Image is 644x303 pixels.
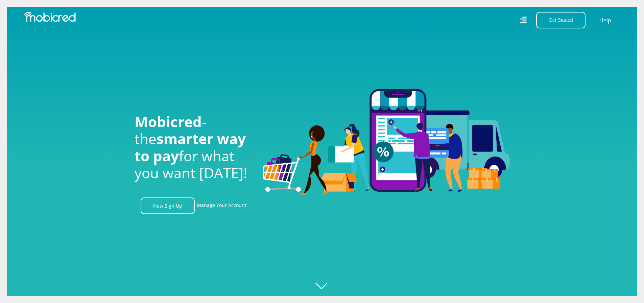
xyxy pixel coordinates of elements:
a: Manage Your Account [197,197,246,214]
a: Help [599,16,612,25]
span: smarter way to pay [135,129,246,165]
h1: - the for what you want [DATE]! [135,113,253,182]
span: Mobicred [135,112,202,131]
img: Mobicred [24,12,76,22]
button: Get Started [536,12,586,28]
a: New Sign Up [141,197,195,214]
img: Welcome to Mobicred [263,89,510,196]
